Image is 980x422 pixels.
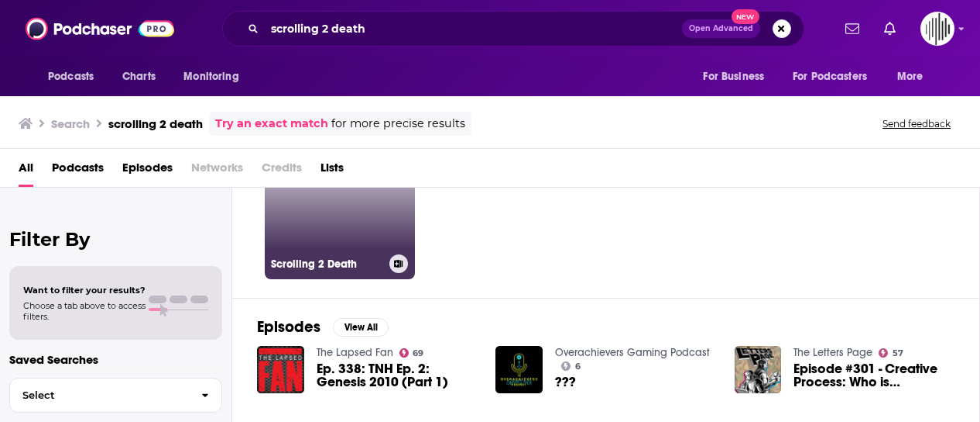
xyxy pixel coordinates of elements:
[37,62,114,92] button: open menu
[183,66,238,88] span: Monitoring
[689,25,753,33] span: Open Advanced
[575,363,581,370] span: 6
[920,12,954,46] img: User Profile
[317,362,478,389] a: Ep. 338: TNH Ep. 2: Genesis 2010 (Part 1)
[9,378,222,413] button: Select
[19,155,33,187] a: All
[920,12,954,46] button: Show profile menu
[893,350,903,357] span: 57
[555,375,576,389] a: ???
[191,155,243,187] span: Networks
[23,285,146,296] span: Want to filter your results?
[839,16,865,42] a: Show notifications dropdown
[265,129,415,279] a: 52Scrolling 2 Death
[878,117,955,130] button: Send feedback
[561,361,581,371] a: 6
[682,19,760,38] button: Open AdvancedNew
[897,66,923,88] span: More
[692,62,783,92] button: open menu
[9,228,222,251] h2: Filter By
[735,346,782,393] img: Episode #301 - Creative Process: Who is Deathfiend?
[222,11,804,47] div: Search podcasts, credits, & more...
[122,66,156,88] span: Charts
[793,362,954,389] a: Episode #301 - Creative Process: Who is Deathfiend?
[879,348,903,358] a: 57
[331,115,465,133] span: for more precise results
[257,346,304,393] img: Ep. 338: TNH Ep. 2: Genesis 2010 (Part 1)
[920,12,954,46] span: Logged in as gpg2
[265,16,682,41] input: Search podcasts, credits, & more...
[257,317,389,337] a: EpisodesView All
[9,352,222,367] p: Saved Searches
[793,346,872,359] a: The Letters Page
[732,9,759,24] span: New
[257,317,320,337] h2: Episodes
[783,62,889,92] button: open menu
[10,390,189,400] span: Select
[108,116,203,131] h3: scrolling 2 death
[703,66,764,88] span: For Business
[26,14,174,43] img: Podchaser - Follow, Share and Rate Podcasts
[555,346,710,359] a: Overachievers Gaming Podcast
[886,62,943,92] button: open menu
[333,318,389,337] button: View All
[262,155,302,187] span: Credits
[52,155,104,187] a: Podcasts
[413,350,423,357] span: 69
[793,66,867,88] span: For Podcasters
[23,300,146,322] span: Choose a tab above to access filters.
[122,155,173,187] a: Episodes
[215,115,328,133] a: Try an exact match
[112,62,165,92] a: Charts
[51,116,90,131] h3: Search
[399,348,424,358] a: 69
[271,258,383,271] h3: Scrolling 2 Death
[48,66,94,88] span: Podcasts
[173,62,259,92] button: open menu
[495,346,543,393] img: ???
[320,155,344,187] a: Lists
[878,16,902,42] a: Show notifications dropdown
[317,346,393,359] a: The Lapsed Fan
